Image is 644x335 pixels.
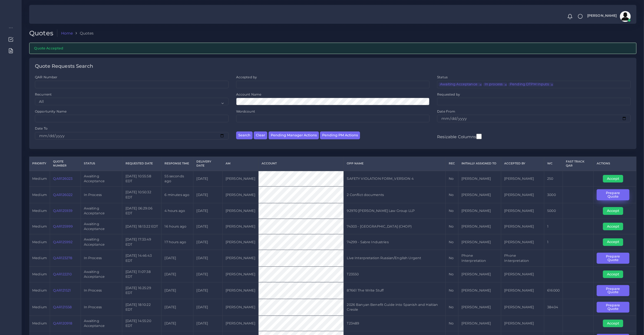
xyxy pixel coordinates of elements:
td: 92970 [PERSON_NAME] Law Group LLP [344,203,446,219]
td: No [446,282,458,299]
td: [PERSON_NAME] [222,171,258,187]
td: In Process [81,282,122,299]
td: [PERSON_NAME] [458,219,501,234]
td: [DATE] [193,171,222,187]
td: [PERSON_NAME] [222,234,258,250]
td: [DATE] 06:29:06 EDT [122,203,161,219]
a: QAR125939 [53,209,72,213]
th: Account [258,157,344,171]
th: Quote Number [50,157,81,171]
td: [DATE] [161,299,193,316]
a: [PERSON_NAME]avatar [584,11,633,22]
th: Priority [29,157,50,171]
td: No [446,171,458,187]
th: AM [222,157,258,171]
a: QAR123278 [53,256,72,260]
td: [PERSON_NAME] [458,282,501,299]
td: No [446,299,458,316]
td: 3000 [544,187,563,203]
th: Delivery Date [193,157,222,171]
a: Prepare Quote [597,192,633,197]
td: [DATE] [193,267,222,282]
td: [DATE] [193,219,222,234]
li: Awaiting Acceptance [439,83,482,86]
span: medium [32,224,47,228]
label: Wordcount [236,109,255,114]
a: Prepare Quote [597,288,633,292]
th: Initially Assigned to [458,157,501,171]
td: [PERSON_NAME] [458,171,501,187]
td: [PERSON_NAME] [458,316,501,331]
td: [DATE] [161,267,193,282]
th: Fast Track QAR [563,157,593,171]
li: Pending DTPM Inputs [508,83,553,86]
span: medium [32,209,47,213]
span: medium [32,272,47,276]
label: Status [437,75,448,79]
a: Home [61,31,73,36]
td: 4 hours ago [161,203,193,219]
li: In process [483,83,507,86]
a: Accept [603,176,627,180]
td: No [446,234,458,250]
td: SAFETY VIOLATION FORM_VERSION 4 [344,171,446,187]
th: Opp Name [344,157,446,171]
td: [PERSON_NAME] [458,203,501,219]
td: [DATE] 11:07:38 EDT [122,267,161,282]
td: [PERSON_NAME] [458,234,501,250]
td: [PERSON_NAME] [222,219,258,234]
td: [PERSON_NAME] [458,299,501,316]
h4: Quote Requests Search [35,63,93,69]
button: Accept [603,270,623,278]
td: Awaiting Acceptance [81,219,122,234]
span: medium [32,256,47,260]
td: T23550 [344,267,446,282]
td: Awaiting Acceptance [81,316,122,331]
td: [DATE] [193,316,222,331]
button: Accept [603,175,623,182]
a: QAR122210 [53,272,72,276]
a: QAR126022 [53,193,72,197]
td: [DATE] [193,299,222,316]
td: Awaiting Acceptance [81,267,122,282]
td: No [446,267,458,282]
label: Recurrent [35,92,52,97]
td: Awaiting Acceptance [81,203,122,219]
td: [PERSON_NAME] [501,203,544,219]
td: [DATE] 10:55:58 EDT [122,171,161,187]
span: medium [32,240,47,244]
label: Requested by [437,92,460,97]
td: 6 minutes ago [161,187,193,203]
td: [PERSON_NAME] [501,299,544,316]
th: WC [544,157,563,171]
td: [DATE] [193,250,222,267]
label: Date From [437,109,455,114]
td: [PERSON_NAME] [222,267,258,282]
td: [DATE] [161,316,193,331]
h2: Quotes [29,29,57,37]
td: 1 [544,219,563,234]
span: medium [32,305,47,309]
td: Phone Interpretation [458,250,501,267]
a: QAR121558 [53,305,72,309]
a: Accept [603,272,627,276]
td: 74303 - [GEOGRAPHIC_DATA] (CHOP) [344,219,446,234]
td: [DATE] [193,187,222,203]
a: Accept [603,321,627,325]
label: Accepted by [236,75,257,79]
a: Accept [603,224,627,228]
span: medium [32,177,47,181]
td: [PERSON_NAME] [501,171,544,187]
td: 1 [544,234,563,250]
th: Status [81,157,122,171]
td: [DATE] [161,250,193,267]
img: avatar [620,11,631,22]
td: 17 hours ago [161,234,193,250]
th: REC [446,157,458,171]
button: Prepare Quote [597,302,629,313]
td: No [446,250,458,267]
a: QAR126023 [53,177,72,181]
td: [PERSON_NAME] [501,282,544,299]
a: Accept [603,209,627,213]
td: 616000 [544,282,563,299]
